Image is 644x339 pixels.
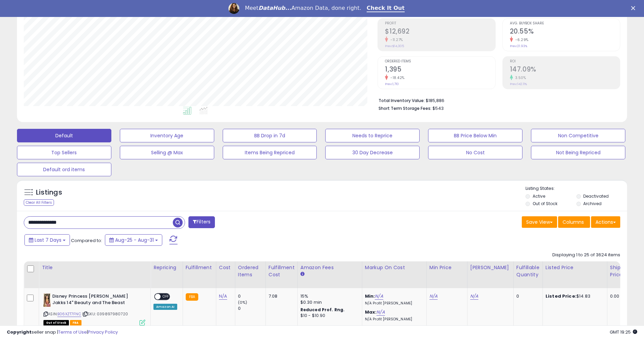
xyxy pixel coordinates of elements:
h2: 1,395 [385,65,495,75]
button: Not Being Repriced [531,146,625,159]
b: Listed Price: [546,293,576,299]
a: N/A [429,293,438,300]
div: Title [42,264,148,271]
div: [PERSON_NAME] [470,264,511,271]
small: FBA [186,293,198,301]
div: seller snap | | [7,329,118,336]
small: Prev: 21.93% [510,44,527,48]
div: Displaying 1 to 25 of 3624 items [552,252,620,258]
span: Ordered Items [385,60,495,63]
span: 2025-09-8 19:25 GMT [610,329,637,335]
div: Repricing [153,264,180,271]
label: Deactivated [583,193,609,199]
small: -18.42% [388,75,405,80]
button: Selling @ Max [120,146,214,159]
div: Meet Amazon Data, done right. [245,5,361,12]
small: (0%) [238,300,247,305]
div: Close [631,6,638,10]
span: OFF [161,294,171,300]
div: Markup on Cost [365,264,424,271]
a: N/A [376,309,385,316]
span: Aug-25 - Aug-31 [115,237,154,243]
div: Listed Price [546,264,604,271]
small: -11.27% [388,37,403,42]
small: 3.50% [513,75,526,80]
button: BB Price Below Min [428,129,522,142]
button: Last 7 Days [24,234,70,246]
b: Short Term Storage Fees: [379,105,431,111]
strong: Copyright [7,329,32,335]
img: Profile image for Georgie [228,3,239,14]
b: Total Inventory Value: [379,98,425,103]
div: Clear All Filters [24,199,54,206]
h2: $12,692 [385,27,495,37]
a: N/A [375,293,383,300]
span: Compared to: [71,237,102,244]
button: Needs to Reprice [325,129,420,142]
small: Prev: 142.11% [510,82,527,86]
p: N/A Profit [PERSON_NAME] [365,317,421,322]
small: Prev: 1,710 [385,82,399,86]
div: ASIN: [43,293,145,325]
b: Min: [365,293,375,299]
label: Out of Stock [533,201,557,206]
div: Fulfillment [186,264,213,271]
span: Last 7 Days [35,237,61,243]
button: Items Being Repriced [223,146,317,159]
a: B06XZT7FNC [57,311,81,317]
span: Avg. Buybox Share [510,22,620,25]
a: N/A [219,293,227,300]
span: Columns [563,219,584,225]
div: 0 [238,305,265,312]
button: Aug-25 - Aug-31 [105,234,162,246]
h2: 20.55% [510,27,620,37]
i: DataHub... [258,5,291,11]
div: $10 - $10.90 [300,313,357,319]
div: 0.00 [610,293,621,299]
h2: 147.09% [510,65,620,75]
img: 51xpRo8aKUL._SL40_.jpg [43,293,51,307]
button: Inventory Age [120,129,214,142]
button: 30 Day Decrease [325,146,420,159]
div: Cost [219,264,232,271]
button: Filters [188,216,215,228]
button: Save View [522,216,557,228]
small: Prev: $14,305 [385,44,404,48]
h5: Listings [36,188,62,197]
li: $185,886 [379,96,615,104]
div: $0.30 min [300,299,357,305]
div: $14.83 [546,293,602,299]
div: 0 [238,293,265,299]
button: No Cost [428,146,522,159]
small: -6.29% [513,37,529,42]
b: Disney Princess [PERSON_NAME] Jakks 14" Beauty and The Beast [52,293,135,307]
a: Terms of Use [58,329,87,335]
span: Profit [385,22,495,25]
a: Check It Out [367,5,405,12]
div: Ship Price [610,264,624,278]
button: BB Drop in 7d [223,129,317,142]
span: | SKU: 039897980720 [82,311,128,317]
button: Columns [558,216,590,228]
b: Reduced Prof. Rng. [300,307,345,313]
label: Archived [583,201,602,206]
p: N/A Profit [PERSON_NAME] [365,301,421,306]
span: ROI [510,60,620,63]
div: Fulfillment Cost [269,264,295,278]
div: 0 [516,293,537,299]
span: $543 [433,105,444,112]
div: Fulfillable Quantity [516,264,540,278]
button: Non Competitive [531,129,625,142]
a: Privacy Policy [88,329,118,335]
p: Listing States: [526,185,627,192]
div: Amazon AI [153,304,177,310]
div: Ordered Items [238,264,263,278]
small: Amazon Fees. [300,271,305,277]
label: Active [533,193,545,199]
div: 15% [300,293,357,299]
button: Default ord items [17,163,111,176]
div: 7.08 [269,293,292,299]
button: Actions [591,216,620,228]
b: Max: [365,309,377,315]
a: N/A [470,293,478,300]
